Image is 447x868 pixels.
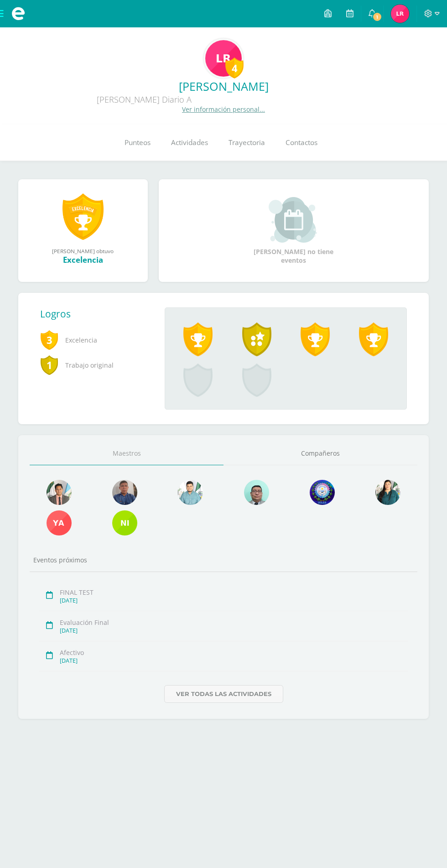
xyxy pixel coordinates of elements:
[27,255,139,265] div: Excelencia
[114,125,161,161] a: Punteos
[27,247,139,255] div: [PERSON_NAME] obtuvo
[60,618,408,627] div: Evaluación Final
[40,353,150,378] span: Trabajo original
[40,354,58,375] span: 1
[47,510,72,535] img: f1de0090d169917daf4d0a2768869178.png
[161,125,218,161] a: Actividades
[182,105,265,114] a: Ver información personal...
[30,442,223,465] a: Maestros
[171,138,208,147] span: Actividades
[225,57,244,78] div: 4
[205,40,242,77] img: 1b26c3c0b972243a58e268f6956c96ba.png
[223,442,417,465] a: Compañeros
[178,480,203,505] img: 0f63e8005e7200f083a8d258add6f512.png
[47,480,72,505] img: 2c4dff0c710b6a35061898d297a91252.png
[218,125,275,161] a: Trayectoria
[40,327,150,353] span: Excelencia
[286,138,317,147] span: Contactos
[7,78,440,94] a: [PERSON_NAME]
[40,329,58,350] span: 3
[125,138,151,147] span: Punteos
[269,197,318,243] img: event_small.png
[164,685,283,703] a: Ver todas las actividades
[30,556,417,564] div: Eventos próximos
[60,627,408,634] div: [DATE]
[112,510,137,535] img: 00ff0eba9913da2ba50adc7cb613cb2a.png
[375,480,400,505] img: 978d87b925d35904a78869fb8ac2cdd4.png
[391,5,409,23] img: 964ca9894ede580144e497e08e3aa946.png
[60,597,408,604] div: [DATE]
[60,588,408,597] div: FINAL TEST
[244,480,269,505] img: 3e108a040f21997f7e52dfe8a4f5438d.png
[248,197,339,265] div: [PERSON_NAME] no tiene eventos
[372,12,382,22] span: 1
[60,657,408,665] div: [DATE]
[229,138,265,147] span: Trayectoria
[112,480,137,505] img: 15ead7f1e71f207b867fb468c38fe54e.png
[40,307,157,320] div: Logros
[60,648,408,657] div: Afectivo
[310,480,335,505] img: dc2fb6421a228f6616e653f2693e2525.png
[275,125,327,161] a: Contactos
[7,94,281,105] div: [PERSON_NAME] Diario A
